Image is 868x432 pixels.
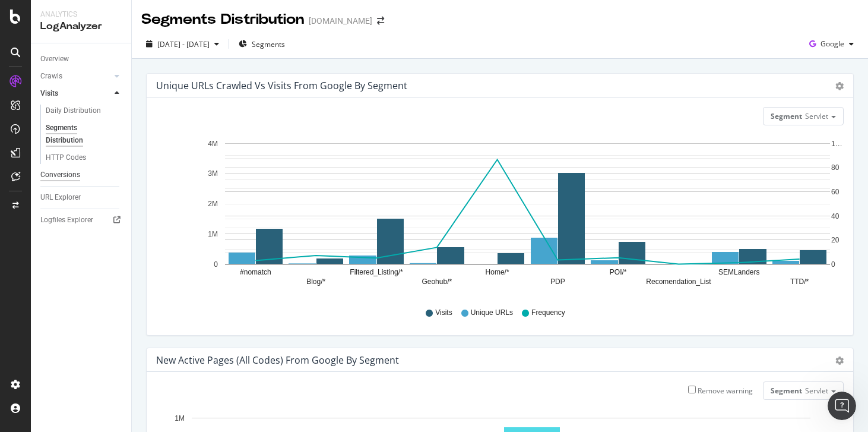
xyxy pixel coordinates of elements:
[831,260,835,269] text: 0
[610,269,627,277] text: POI/*
[835,357,844,365] div: gear
[718,269,759,277] text: SEMLanders
[805,111,828,121] span: Servlet
[40,169,123,181] a: Conversions
[835,82,844,90] div: gear
[40,214,123,226] a: Logfiles Explorer
[46,122,112,147] div: Segments Distribution
[40,20,122,33] div: LogAnalyzer
[771,386,802,396] span: Segment
[46,152,86,164] div: HTTP Codes
[435,308,452,318] span: Visits
[40,87,58,100] div: Visits
[46,105,123,117] a: Daily Distribution
[240,269,271,277] text: #nomatch
[688,386,696,393] input: Remove warning
[306,278,325,286] text: Blog/*
[234,34,290,53] button: Segments
[40,87,111,100] a: Visits
[771,111,802,121] span: Segment
[40,191,81,204] div: URL Explorer
[471,308,513,318] span: Unique URLs
[214,260,218,269] text: 0
[486,269,509,277] text: Home/*
[175,414,185,422] text: 1M
[156,135,844,297] svg: A chart.
[805,386,828,396] span: Servlet
[831,164,840,172] text: 80
[46,122,123,147] a: Segments Distribution
[422,278,452,286] text: Geohub/*
[831,237,840,245] text: 20
[40,53,123,65] a: Overview
[40,10,122,20] div: Analytics
[804,34,859,53] button: Google
[531,308,565,318] span: Frequency
[40,191,123,204] a: URL Explorer
[40,169,80,181] div: Conversions
[46,105,101,117] div: Daily Distribution
[40,53,69,65] div: Overview
[252,39,285,49] span: Segments
[208,140,218,148] text: 4M
[40,214,93,226] div: Logfiles Explorer
[377,17,384,25] div: arrow-right-arrow-left
[46,152,123,164] a: HTTP Codes
[831,188,840,196] text: 60
[208,200,218,209] text: 2M
[40,70,62,83] div: Crawls
[156,80,407,92] div: Unique URLs Crawled vs Visits from google by Segment
[141,10,304,30] div: Segments Distribution
[688,386,753,396] label: Remove warning
[309,15,372,27] div: [DOMAIN_NAME]
[40,70,111,83] a: Crawls
[831,140,842,148] text: 1…
[550,278,565,286] text: PDP
[350,269,403,277] text: Filtered_Listing/*
[208,230,218,238] text: 1M
[156,354,399,366] div: New Active Pages (all codes) from google by Segment
[831,212,840,220] text: 40
[157,39,210,49] span: [DATE] - [DATE]
[208,170,218,178] text: 3M
[828,392,856,420] iframe: Intercom live chat
[646,278,711,286] text: Recomendation_List
[790,278,809,286] text: TTD/*
[821,39,844,49] span: Google
[141,34,224,53] button: [DATE] - [DATE]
